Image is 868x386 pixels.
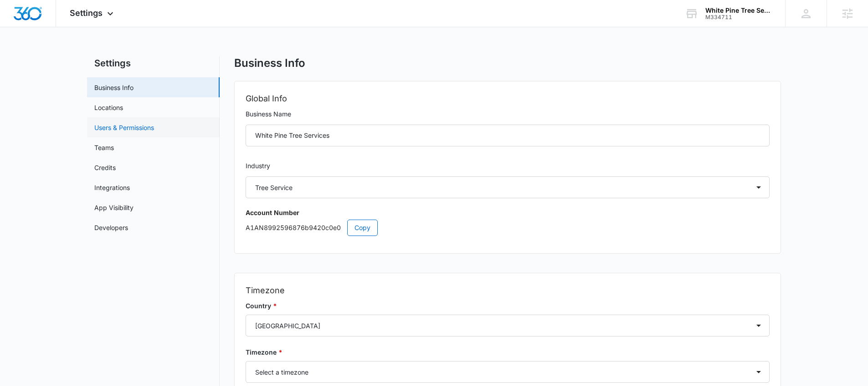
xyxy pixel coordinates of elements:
[24,24,100,31] div: Domain: [DOMAIN_NAME]
[246,161,770,171] label: Industry
[246,109,770,119] label: Business Name
[94,123,154,132] a: Users & Permissions
[87,56,220,70] h2: Settings
[246,92,770,105] h2: Global Info
[94,143,114,152] a: Teams
[246,220,770,236] p: A1AN8992596876b9420c0e0
[94,183,130,192] a: Integrations
[26,15,45,22] div: v 4.0.25
[354,223,370,233] span: Copy
[246,347,770,357] label: Timezone
[94,103,123,112] a: Locations
[25,53,32,60] img: tab_domain_overview_orange.svg
[15,24,22,31] img: website_grey.svg
[246,209,299,216] strong: Account Number
[347,220,378,236] button: Copy
[246,301,770,311] label: Country
[101,54,154,60] div: Keywords by Traffic
[94,163,116,172] a: Credits
[234,56,305,70] h1: Business Info
[15,15,22,22] img: logo_orange.svg
[70,8,103,18] span: Settings
[705,7,772,14] div: account name
[91,53,98,60] img: tab_keywords_by_traffic_grey.svg
[35,54,82,60] div: Domain Overview
[94,203,134,212] a: App Visibility
[246,284,770,297] h2: Timezone
[94,83,134,92] a: Business Info
[705,14,772,20] div: account id
[94,223,128,232] a: Developers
